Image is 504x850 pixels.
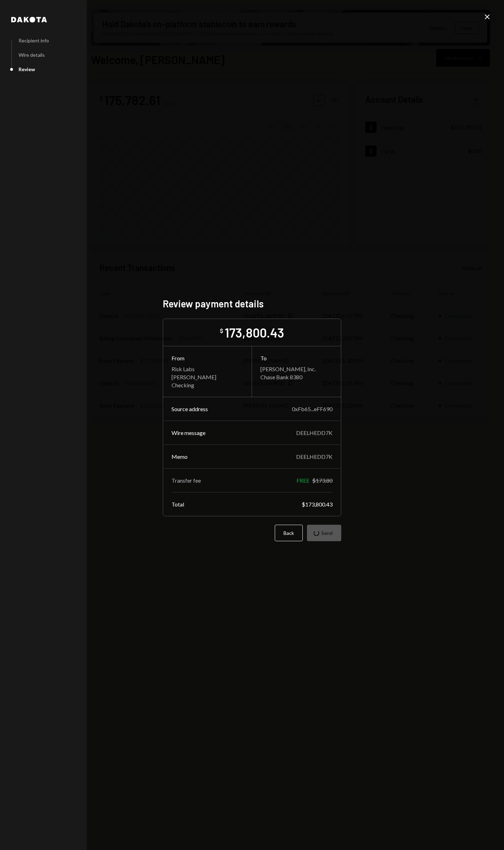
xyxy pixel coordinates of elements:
[171,453,188,460] div: Memo
[260,374,332,380] div: Chase Bank 8380
[171,406,208,412] div: Source address
[171,429,205,436] div: Wire message
[220,327,223,334] div: $
[296,477,309,484] div: FREE
[275,525,303,541] button: Back
[292,406,332,412] div: 0xFb65...eFF690
[296,453,332,460] div: DEELHEDD7K
[296,429,332,436] div: DEELHEDD7K
[312,477,332,484] div: $173.80
[19,66,35,72] div: Review
[171,501,184,508] div: Total
[171,366,243,372] div: Risk Labs
[260,355,332,361] div: To
[171,355,243,361] div: From
[163,297,341,311] h2: Review payment details
[171,477,201,484] div: Transfer fee
[171,374,243,380] div: [PERSON_NAME]
[19,38,49,43] div: Recipient info
[225,325,284,340] div: 173,800.43
[19,52,45,58] div: Wire details
[302,501,332,508] div: $173,800.43
[260,366,332,372] div: [PERSON_NAME], Inc.
[171,382,243,388] div: Checking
